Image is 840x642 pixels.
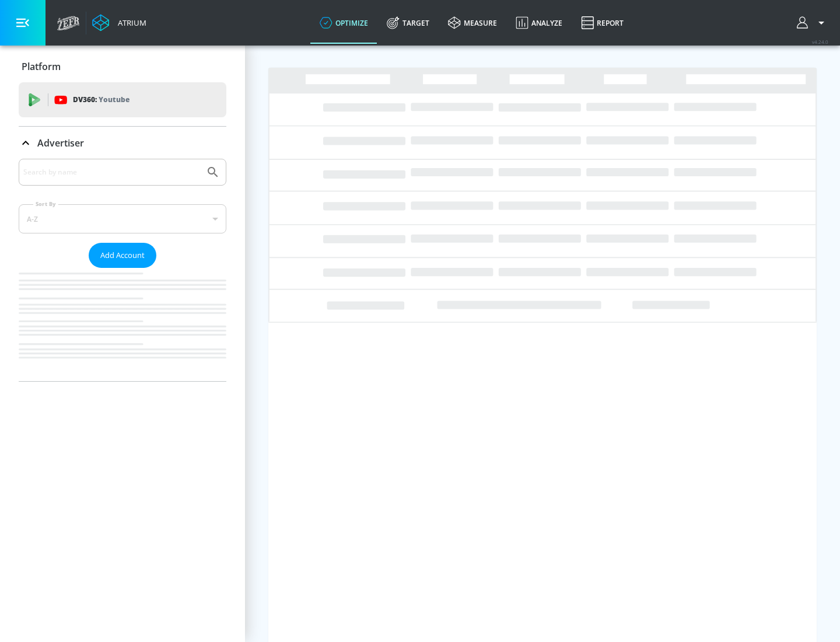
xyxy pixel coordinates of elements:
input: Search by name [23,165,200,180]
label: Sort By [33,200,58,208]
a: Report [572,2,633,44]
a: Atrium [92,14,146,32]
div: DV360: Youtube [19,82,226,117]
p: Youtube [99,93,129,106]
a: measure [439,2,506,44]
p: DV360: [73,93,129,106]
p: Advertiser [37,137,84,149]
span: Add Account [100,249,145,262]
button: Add Account [89,243,156,268]
div: Platform [19,50,226,83]
nav: list of Advertiser [19,268,226,381]
a: Analyze [506,2,572,44]
div: Advertiser [19,159,226,381]
p: Platform [22,60,61,73]
div: Advertiser [19,127,226,159]
div: A-Z [19,204,226,233]
div: Atrium [113,18,146,28]
span: v 4.24.0 [812,39,828,45]
a: Target [377,2,439,44]
a: optimize [310,2,377,44]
